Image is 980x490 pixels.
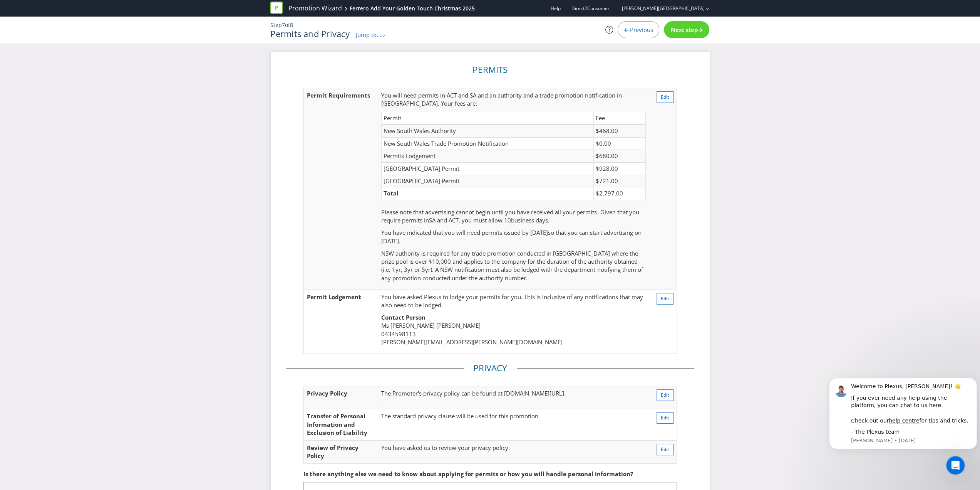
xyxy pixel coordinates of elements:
span: Edit [661,392,669,398]
span: Please note that advertising cannot begin until you have received all your permits. Given that yo... [381,208,639,224]
span: , you must allow [459,216,503,224]
span: permits in ACT and SA and an authority and a trade promotion notification in [GEOGRAPHIC_DATA] [381,91,622,107]
span: [DATE] [530,229,548,236]
span: Edit [661,94,669,100]
p: NSW authority is required for any trade promotion conducted in [GEOGRAPHIC_DATA] where the prize ... [381,249,645,283]
td: [GEOGRAPHIC_DATA] Permit [382,162,594,175]
td: You have asked us to review your privacy policy. [378,440,638,463]
span: business day [511,216,545,224]
span: [DOMAIN_NAME][URL] [504,389,564,397]
span: [PERSON_NAME] [390,322,435,329]
td: Privacy Policy [303,386,378,409]
a: [PERSON_NAME][GEOGRAPHIC_DATA] [614,5,704,12]
a: Promotion Wizard [288,4,342,13]
span: of [285,21,290,29]
td: Transfer of Personal Information and Exclusion of Liability [303,409,378,440]
td: Review of Privacy Policy [303,440,378,463]
span: s [545,216,548,224]
div: Ferrero Add Your Golden Touch Christmas 2025 [350,5,475,12]
legend: Permits [463,64,517,76]
span: Ms [381,322,389,329]
iframe: Intercom notifications message [826,367,980,469]
td: Permit Lodgement [303,290,378,354]
span: 8 [290,21,293,29]
span: . [399,237,400,245]
td: Fee [594,112,645,125]
span: Is there anything else we need to know about applying for permits or how you will handle personal... [303,470,633,478]
span: Direct2Consumer [571,5,609,12]
td: [GEOGRAPHIC_DATA] Permit [382,175,594,187]
span: Jump to... [356,31,381,39]
a: Help [550,5,560,12]
span: Edit [661,414,669,421]
td: Permit Requirements [303,88,378,290]
span: 0434598113 [381,330,416,338]
span: You have indicated that you will need permits issued by [381,229,529,236]
span: . [548,216,549,224]
td: New South Wales Trade Promotion Notification [382,137,594,150]
span: [DATE] [381,237,399,245]
button: Edit [657,412,673,424]
span: Step [270,21,282,29]
span: [PERSON_NAME] [436,322,481,329]
td: $721.00 [594,175,645,187]
span: Previous [630,26,653,34]
td: $0.00 [594,137,645,150]
td: $928.00 [594,162,645,175]
button: Edit [657,389,673,401]
td: New South Wales Authority [382,125,594,137]
span: Edit [661,446,669,453]
span: 10 [504,216,511,224]
span: You will need [381,91,417,99]
td: Permit [382,112,594,125]
span: SA and ACT [429,216,459,224]
span: Edit [661,295,669,302]
span: [PERSON_NAME][EMAIL_ADDRESS][PERSON_NAME][DOMAIN_NAME] [381,338,563,346]
button: Edit [657,91,673,103]
td: The standard privacy clause will be used for this promotion. [378,409,638,440]
span: 7 [282,21,285,29]
td: Permits Lodgement [382,150,594,162]
p: You have asked Plexus to lodge your permits for you. This is inclusive of any notifications that ... [381,293,645,310]
td: $468.00 [594,125,645,137]
legend: Privacy [464,362,517,374]
span: . [564,389,566,397]
strong: Contact Person [381,313,426,321]
button: Edit [657,444,673,455]
strong: Total [384,189,399,197]
span: The Promoter's privacy policy can be found at [381,389,503,397]
td: $680.00 [594,150,645,162]
td: $2,797.00 [594,187,645,200]
h1: Permits and Privacy [270,29,350,38]
button: Edit [657,293,673,305]
span: Next step [670,26,697,34]
span: so that you can start advertising on [548,229,641,236]
iframe: Intercom live chat [946,456,965,475]
span: . Your fees are: [438,99,477,107]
